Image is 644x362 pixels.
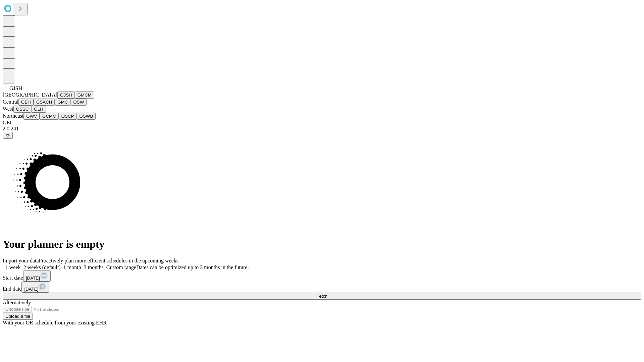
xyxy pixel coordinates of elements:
[23,270,51,282] button: [DATE]
[21,282,49,293] button: [DATE]
[9,85,22,91] span: GJSH
[31,106,46,113] button: GLH
[55,99,70,106] button: GMC
[59,113,77,120] button: OSCP
[63,264,81,270] span: 1 month
[3,313,33,320] button: Upload a file
[3,120,641,126] div: GEI
[3,320,107,325] span: With your OR schedule from your existing EHR
[3,238,641,250] h1: Your planner is empty
[3,282,641,293] div: End date
[39,258,180,263] span: Proactively plan more efficient schedules in the upcoming weeks.
[136,264,249,270] span: Dates can be optimized up to 3 months in the future.
[5,264,21,270] span: 1 week
[75,92,94,99] button: GMCM
[3,126,641,132] div: 2.0.241
[3,270,641,282] div: Start date
[3,132,13,139] button: @
[23,264,61,270] span: 2 weeks (default)
[3,92,57,98] span: [GEOGRAPHIC_DATA]
[3,300,31,305] span: Alternatively
[3,293,641,300] button: Fetch
[24,287,38,292] span: [DATE]
[3,99,18,105] span: Central
[316,294,327,299] span: Fetch
[5,133,10,138] span: @
[3,106,13,112] span: West
[26,276,40,281] span: [DATE]
[3,113,23,119] span: Northeast
[23,113,40,120] button: GWV
[40,113,59,120] button: GCMC
[34,99,55,106] button: GSACH
[57,92,75,99] button: GJSH
[3,258,39,263] span: Import your data
[13,106,32,113] button: OSSC
[84,264,104,270] span: 3 months
[18,99,34,106] button: GBH
[71,99,87,106] button: OSW
[106,264,136,270] span: Custom range
[77,113,96,120] button: GSWB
